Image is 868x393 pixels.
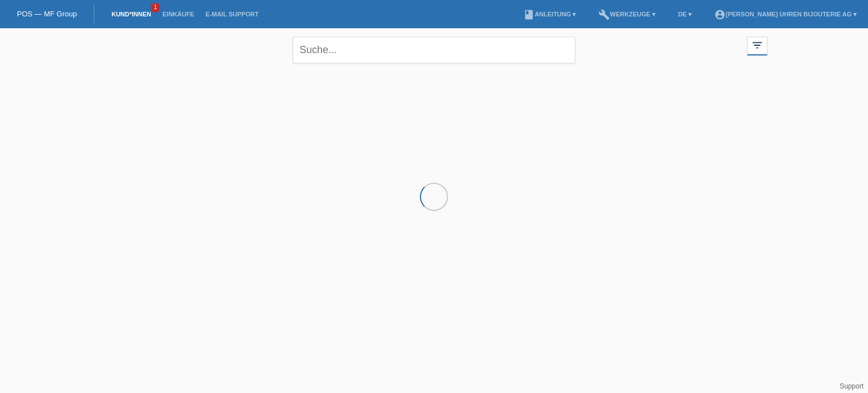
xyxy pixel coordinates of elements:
a: Einkäufe [157,11,199,18]
a: POS — MF Group [17,10,77,18]
a: buildWerkzeuge ▾ [593,11,661,18]
a: bookAnleitung ▾ [518,11,581,18]
a: DE ▾ [672,11,697,18]
i: book [523,9,535,20]
a: Kund*innen [106,11,157,18]
i: account_circle [714,9,726,20]
i: build [598,9,610,20]
a: account_circle[PERSON_NAME] Uhren Bijouterie AG ▾ [709,11,862,18]
a: Support [840,382,863,390]
i: filter_list [751,39,763,51]
input: Suche... [293,37,575,63]
span: 1 [151,3,160,12]
a: E-Mail Support [200,11,264,18]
